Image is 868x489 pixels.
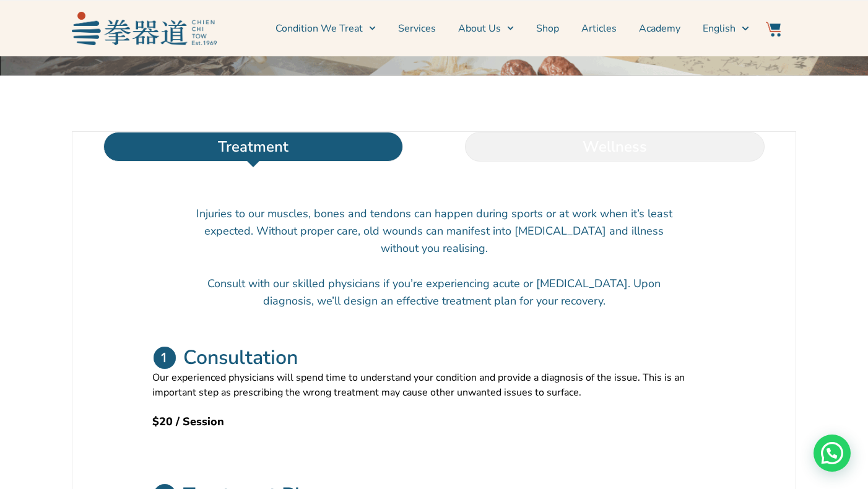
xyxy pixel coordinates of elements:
a: Switch to English [703,13,749,44]
p: Consult with our skilled physicians if you’re experiencing acute or [MEDICAL_DATA]. Upon diagnosi... [196,275,672,309]
h2: $20 / Session [152,413,716,430]
a: Condition We Treat [276,13,376,44]
a: Shop [536,13,559,44]
a: Services [398,13,436,44]
p: Our experienced physicians will spend time to understand your condition and provide a diagnosis o... [152,370,716,400]
a: Articles [581,13,617,44]
div: Need help? WhatsApp contact [814,435,851,472]
nav: Menu [223,13,749,44]
span: English [703,21,736,36]
a: Academy [639,13,680,44]
img: Website Icon-03 [766,22,781,37]
h2: Consultation [183,345,298,370]
p: Injuries to our muscles, bones and tendons can happen during sports or at work when it’s least ex... [196,205,672,257]
a: About Us [458,13,514,44]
